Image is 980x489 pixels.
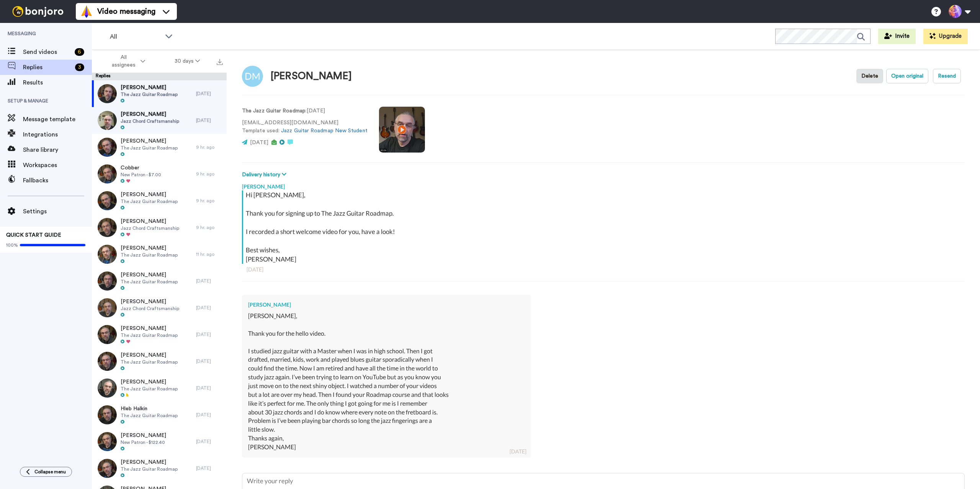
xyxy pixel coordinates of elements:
[886,69,928,83] button: Open original
[98,218,117,237] img: 2982bf77-2b24-4f70-985a-e896974a0aa8-thumb.jpg
[196,412,223,418] div: [DATE]
[92,268,227,294] a: [PERSON_NAME]The Jazz Guitar Roadmap[DATE]
[98,164,117,184] img: 5968ddb4-25a2-4539-9fa9-fcdbcdf7e785-thumb.jpg
[23,63,72,72] span: Replies
[121,191,178,198] span: [PERSON_NAME]
[92,80,227,107] a: [PERSON_NAME]The Jazz Guitar Roadmap[DATE]
[23,115,92,124] span: Message template
[92,455,227,482] a: [PERSON_NAME]The Jazz Guitar Roadmap[DATE]
[98,352,117,371] img: e76b2266-4fc7-4f9b-9466-43696feff6e4-thumb.jpg
[121,145,178,151] span: The Jazz Guitar Roadmap
[510,448,526,455] div: [DATE]
[93,50,160,72] button: All assignees
[80,5,93,18] img: vm-color.svg
[23,130,92,139] span: Integrations
[75,63,84,71] div: 3
[98,84,117,103] img: 37ed7351-046a-4a6d-88a0-1976391a0321-thumb.jpg
[246,190,963,264] div: Hi [PERSON_NAME], Thank you for signing up to The Jazz Guitar Roadmap. I recorded a short welcome...
[242,66,263,87] img: Image of David Martel
[248,301,525,309] div: [PERSON_NAME]
[23,47,72,57] span: Send videos
[92,161,227,187] a: CobberNew Patron - $7.009 hr. ago
[217,59,223,65] img: export.svg
[121,110,179,118] span: [PERSON_NAME]
[121,279,178,285] span: The Jazz Guitar Roadmap
[196,278,223,284] div: [DATE]
[92,428,227,455] a: [PERSON_NAME]New Patron - $122.40[DATE]
[92,294,227,321] a: [PERSON_NAME]Jazz Chord Craftsmanship[DATE]
[34,469,66,475] span: Collapse menu
[92,321,227,348] a: [PERSON_NAME]The Jazz Guitar Roadmap[DATE]
[121,439,166,445] span: New Patron - $122.40
[242,179,965,190] div: [PERSON_NAME]
[92,348,227,375] a: [PERSON_NAME]The Jazz Guitar Roadmap[DATE]
[9,6,67,17] img: bj-logo-header-white.svg
[23,176,92,185] span: Fallbacks
[121,164,161,172] span: Cobber
[242,171,289,179] button: Delivery history
[250,140,268,145] span: [DATE]
[121,198,178,205] span: The Jazz Guitar Roadmap
[196,251,223,257] div: 11 hr. ago
[121,137,178,145] span: [PERSON_NAME]
[196,305,223,311] div: [DATE]
[97,6,155,17] span: Video messaging
[20,467,72,477] button: Collapse menu
[121,332,178,338] span: The Jazz Guitar Roadmap
[23,145,92,154] span: Share library
[196,439,223,445] div: [DATE]
[6,232,61,238] span: QUICK START GUIDE
[121,432,166,439] span: [PERSON_NAME]
[23,161,92,170] span: Workspaces
[933,69,961,83] button: Resend
[98,459,117,478] img: 56eebb17-5324-42d6-bb5c-a64a3c70b6e0-thumb.jpg
[196,91,223,97] div: [DATE]
[121,351,178,359] span: [PERSON_NAME]
[121,172,161,178] span: New Patron - $7.00
[196,171,223,177] div: 9 hr. ago
[121,244,178,252] span: [PERSON_NAME]
[92,375,227,401] a: [PERSON_NAME]The Jazz Guitar Roadmap[DATE]
[242,107,367,115] p: : [DATE]
[196,358,223,364] div: [DATE]
[878,29,916,44] button: Invite
[121,91,178,97] span: The Jazz Guitar Roadmap
[121,84,178,91] span: [PERSON_NAME]
[92,401,227,428] a: Hleb HalkinThe Jazz Guitar Roadmap[DATE]
[92,241,227,268] a: [PERSON_NAME]The Jazz Guitar Roadmap11 hr. ago
[196,198,223,204] div: 9 hr. ago
[121,466,178,472] span: The Jazz Guitar Roadmap
[92,73,227,80] div: Replies
[242,108,305,114] strong: The Jazz Guitar Roadmap
[98,298,117,317] img: 5a8ef036-00a4-4a89-980d-26a29d5365bf-thumb.jpg
[923,29,968,44] button: Upgrade
[121,252,178,258] span: The Jazz Guitar Roadmap
[98,405,117,424] img: 2d0beb8f-0e53-493f-b0e4-aa554478d653-thumb.jpg
[121,271,178,279] span: [PERSON_NAME]
[121,305,179,312] span: Jazz Chord Craftsmanship
[271,71,352,82] div: [PERSON_NAME]
[121,458,178,466] span: [PERSON_NAME]
[98,379,117,398] img: 7c5c3136-0f25-4a92-a3dd-4ba912fa51d8-thumb.jpg
[242,119,367,135] p: [EMAIL_ADDRESS][DOMAIN_NAME] Template used:
[121,413,178,419] span: The Jazz Guitar Roadmap
[98,271,117,291] img: 18f863d6-9513-46c2-8d98-7a107483db75-thumb.jpg
[98,325,117,344] img: a33b8e55-0afb-4d51-81e3-08624bc0e8b5-thumb.jpg
[214,55,225,67] button: Export all results that match these filters now.
[121,298,179,305] span: [PERSON_NAME]
[856,69,883,83] button: Delete
[248,312,525,452] div: [PERSON_NAME], Thank you for the hello video. I studied jazz guitar with a Master when I was in h...
[98,191,117,210] img: b2ff2320-be23-4993-84eb-2218b79f0de8-thumb.jpg
[121,359,178,365] span: The Jazz Guitar Roadmap
[121,225,179,231] span: Jazz Chord Craftsmanship
[23,78,92,87] span: Results
[98,111,117,130] img: 9934fd9d-9db8-4b28-a1d3-3ef1a2a7ec3c-thumb.jpg
[196,331,223,338] div: [DATE]
[98,432,117,451] img: b3c4a39c-870a-43ab-9474-25f4bf659dcb-thumb.jpg
[75,48,84,56] div: 6
[121,378,178,386] span: [PERSON_NAME]
[98,245,117,264] img: fcb5cbe0-d6e5-49af-a7a7-43ec21a115b9-thumb.jpg
[92,107,227,134] a: [PERSON_NAME]Jazz Chord Craftsmanship[DATE]
[281,128,367,133] a: Jazz Guitar Roadmap New Student
[108,54,139,69] span: All assignees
